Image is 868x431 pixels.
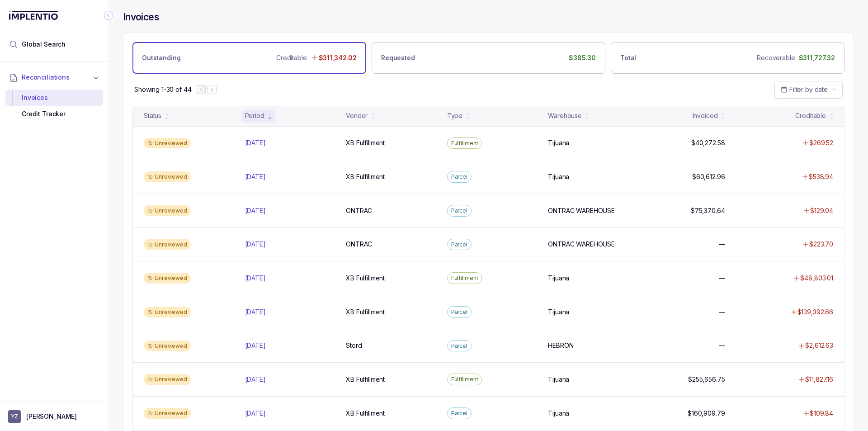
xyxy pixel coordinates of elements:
[245,206,266,215] p: [DATE]
[346,409,385,418] p: XB Fulfillment
[346,240,372,249] p: ONTRAC
[451,206,467,215] p: Parcel
[548,206,615,215] p: ONTRAC WAREHOUSE
[144,239,191,250] div: Unreviewed
[144,341,191,351] div: Unreviewed
[134,85,191,94] p: Showing 1-30 of 44
[548,409,569,418] p: Tijuana
[123,11,159,24] h4: Invoices
[144,205,191,216] div: Unreviewed
[548,341,573,350] p: HEBRON
[548,111,582,120] div: Warehouse
[8,410,21,423] span: User initials
[451,409,467,418] p: Parcel
[13,90,96,106] div: Invoices
[22,40,66,49] span: Global Search
[451,341,467,350] p: Parcel
[245,409,266,418] p: [DATE]
[799,53,835,62] p: $311,727.32
[548,138,569,147] p: Tijuana
[795,111,826,120] div: Creditable
[245,375,266,384] p: [DATE]
[809,240,833,249] p: $223.70
[245,341,266,350] p: [DATE]
[688,375,725,384] p: $255,656.75
[548,240,615,249] p: ONTRAC WAREHOUSE
[346,308,385,317] p: XB Fulfillment
[774,81,843,98] button: Date Range Picker
[103,10,114,21] div: Collapse Icon
[548,375,569,384] p: Tijuana
[22,73,70,82] span: Reconciliations
[451,375,478,384] p: Fulfillment
[780,85,828,94] search: Date Range Picker
[688,409,725,418] p: $160,909.79
[208,85,217,94] button: Next Page
[447,111,462,120] div: Type
[810,206,833,215] p: $129.04
[5,88,103,124] div: Reconciliations
[620,53,636,62] p: Total
[346,375,385,384] p: XB Fulfillment
[245,172,266,181] p: [DATE]
[319,53,357,62] p: $311,342.02
[569,53,596,62] p: $385.30
[692,172,725,181] p: $60,612.96
[797,308,833,317] p: $139,392.66
[346,274,385,283] p: XB Fulfillment
[346,206,372,215] p: ONTRAC
[548,172,569,181] p: Tijuana
[809,172,833,181] p: $538.94
[548,274,569,283] p: Tijuana
[691,206,725,215] p: $75,370.64
[451,274,478,283] p: Fulfillment
[245,308,266,317] p: [DATE]
[548,308,569,317] p: Tijuana
[381,53,415,62] p: Requested
[810,409,833,418] p: $109.84
[26,412,77,421] p: [PERSON_NAME]
[144,111,161,120] div: Status
[245,240,266,249] p: [DATE]
[144,307,191,317] div: Unreviewed
[451,139,478,148] p: Fulfillment
[346,138,385,147] p: XB Fulfillment
[8,410,100,423] button: User initials[PERSON_NAME]
[276,53,307,62] p: Creditable
[245,274,266,283] p: [DATE]
[693,111,718,120] div: Invoiced
[144,171,191,182] div: Unreviewed
[800,274,833,283] p: $48,803.01
[346,341,362,350] p: Stord
[719,308,725,317] p: —
[809,138,833,147] p: $269.52
[757,53,795,62] p: Recoverable
[719,274,725,283] p: —
[245,138,266,147] p: [DATE]
[134,85,191,94] div: Remaining page entries
[805,375,833,384] p: $11,827.16
[5,67,103,87] button: Reconciliations
[805,341,833,350] p: $2,612.63
[142,53,180,62] p: Outstanding
[719,341,725,350] p: —
[144,374,191,385] div: Unreviewed
[451,172,467,181] p: Parcel
[13,106,96,122] div: Credit Tracker
[789,85,828,93] span: Filter by date
[144,408,191,419] div: Unreviewed
[719,240,725,249] p: —
[144,138,191,149] div: Unreviewed
[691,138,725,147] p: $40,272.58
[451,308,467,317] p: Parcel
[346,111,368,120] div: Vendor
[245,111,264,120] div: Period
[451,240,467,249] p: Parcel
[144,273,191,284] div: Unreviewed
[346,172,385,181] p: XB Fulfillment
